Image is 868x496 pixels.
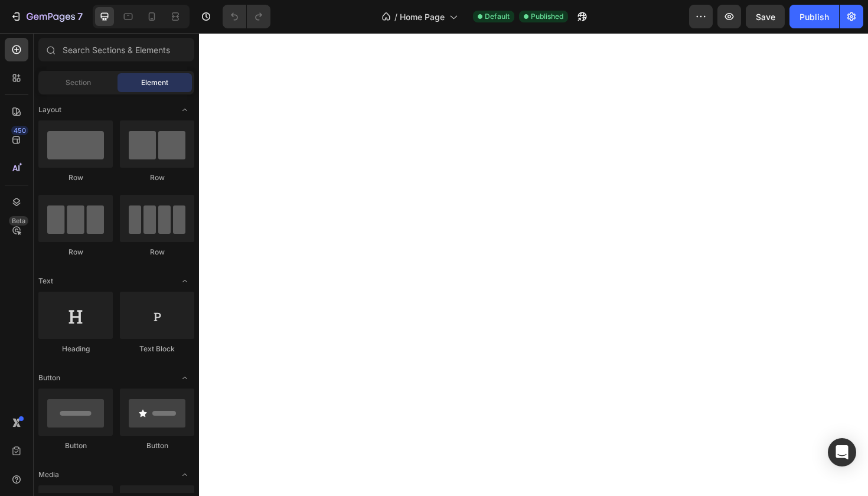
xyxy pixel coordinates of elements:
[38,172,113,183] div: Row
[9,216,28,226] div: Beta
[38,38,194,61] input: Search Sections & Elements
[789,5,839,28] button: Publish
[5,5,88,28] button: 7
[485,11,510,22] span: Default
[38,247,113,257] div: Row
[531,11,563,22] span: Published
[400,11,445,23] span: Home Page
[746,5,785,28] button: Save
[175,465,194,484] span: Toggle open
[199,33,868,496] iframe: Design area
[175,272,194,291] span: Toggle open
[38,440,113,451] div: Button
[38,276,53,286] span: Text
[120,440,194,451] div: Button
[120,247,194,257] div: Row
[120,344,194,354] div: Text Block
[38,105,61,115] span: Layout
[800,11,829,23] div: Publish
[38,373,60,383] span: Button
[11,126,28,135] div: 450
[223,5,270,28] div: Undo/Redo
[828,438,856,466] div: Open Intercom Messenger
[66,77,91,88] span: Section
[77,9,83,24] p: 7
[394,11,397,23] span: /
[756,12,775,22] span: Save
[38,344,113,354] div: Heading
[141,77,168,88] span: Element
[175,100,194,119] span: Toggle open
[38,469,59,480] span: Media
[120,172,194,183] div: Row
[175,368,194,387] span: Toggle open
